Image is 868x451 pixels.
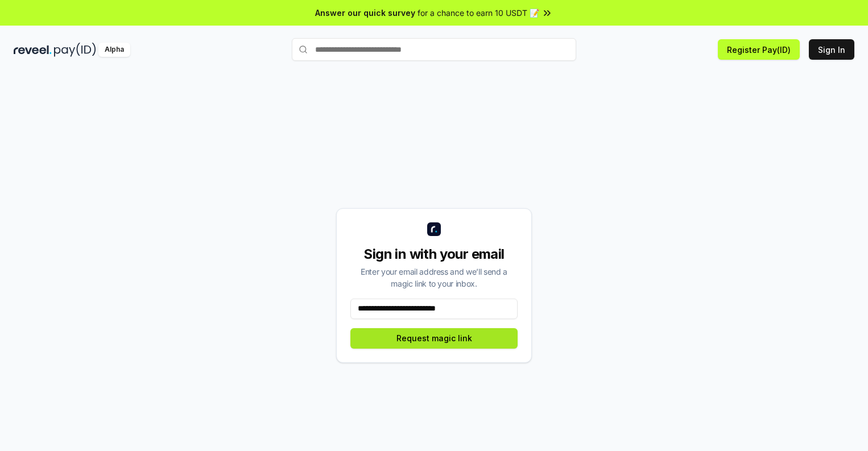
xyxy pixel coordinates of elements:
button: Register Pay(ID) [718,39,800,60]
img: reveel_dark [14,43,52,57]
span: for a chance to earn 10 USDT 📝 [418,7,539,19]
div: Enter your email address and we’ll send a magic link to your inbox. [350,266,518,289]
img: pay_id [54,43,96,57]
button: Request magic link [350,328,518,349]
button: Sign In [809,39,854,60]
span: Answer our quick survey [315,7,415,19]
div: Sign in with your email [350,245,518,263]
div: Alpha [98,43,130,57]
img: logo_small [427,222,441,236]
